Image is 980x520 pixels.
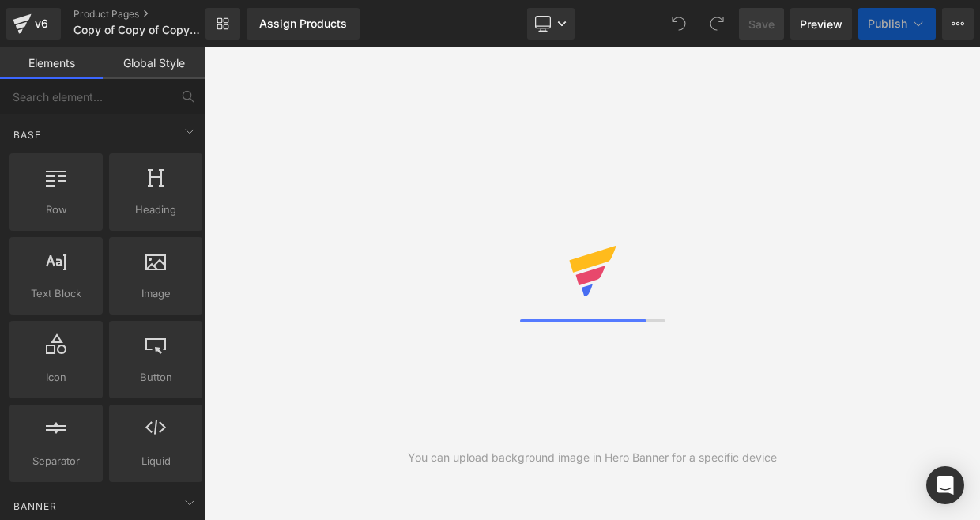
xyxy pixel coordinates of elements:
[114,453,198,469] span: Liquid
[800,16,842,32] span: Preview
[14,369,98,386] span: Icon
[14,285,98,302] span: Text Block
[114,369,198,386] span: Button
[32,13,51,34] div: v6
[103,47,205,79] a: Global Style
[114,202,198,218] span: Heading
[73,24,202,36] span: Copy of Copy of Copy of WHITE 3
[858,8,936,40] button: Publish
[114,285,198,302] span: Image
[868,17,907,30] span: Publish
[701,8,733,40] button: Redo
[259,17,347,30] div: Assign Products
[926,466,964,504] div: Open Intercom Messenger
[73,8,232,21] a: Product Pages
[663,8,695,40] button: Undo
[14,202,98,218] span: Row
[790,8,852,40] a: Preview
[12,499,58,514] span: Banner
[6,8,61,40] a: v6
[748,16,775,32] span: Save
[408,449,777,466] div: You can upload background image in Hero Banner for a specific device
[12,127,43,142] span: Base
[14,453,98,469] span: Separator
[942,8,974,40] button: More
[205,8,240,40] a: New Library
